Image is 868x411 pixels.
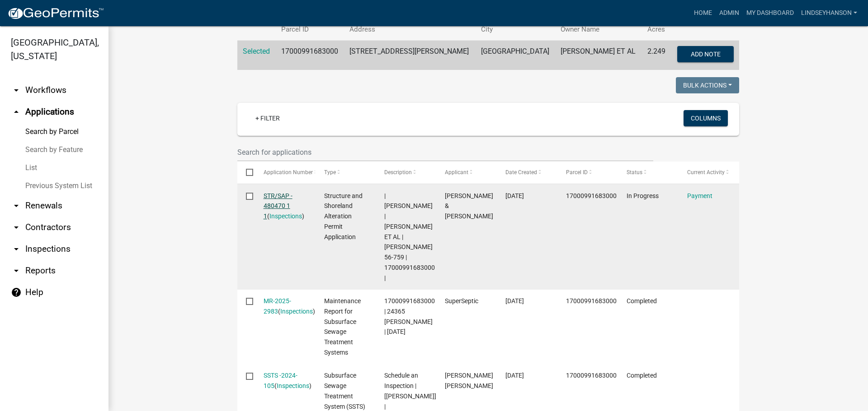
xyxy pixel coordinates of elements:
[255,162,315,183] datatable-header-cell: Application Number
[264,169,313,175] span: Application Number
[476,19,556,40] th: City
[445,169,468,175] span: Applicant
[716,5,743,22] a: Admin
[566,192,617,199] span: 17000991683000
[690,51,720,58] span: Add Note
[677,46,734,62] button: Add Note
[684,110,728,126] button: Columns
[557,162,618,183] datatable-header-cell: Parcel ID
[476,41,556,70] td: [GEOGRAPHIC_DATA]
[445,192,493,220] span: Bruce & Jackie Chwialkowski
[11,287,22,298] i: help
[277,382,309,389] a: Inspections
[11,85,22,96] i: arrow_drop_down
[276,19,344,40] th: Parcel ID
[264,191,307,222] div: ( )
[566,169,588,175] span: Parcel ID
[11,200,22,211] i: arrow_drop_down
[264,296,307,317] div: ( )
[445,372,493,389] span: Peter Ross Johnson
[384,169,412,175] span: Description
[264,192,292,220] a: STR/SAP - 480470 1 1
[384,297,435,335] span: 17000991683000 | 24365 JOHNSON LN | 06/26/2025
[11,265,22,276] i: arrow_drop_down
[436,162,497,183] datatable-header-cell: Applicant
[642,41,671,70] td: 2.249
[505,372,524,379] span: 04/26/2024
[315,162,376,183] datatable-header-cell: Type
[627,297,657,305] span: Completed
[505,169,537,175] span: Date Created
[344,41,476,70] td: [STREET_ADDRESS][PERSON_NAME]
[505,297,524,305] span: 06/30/2025
[618,162,679,183] datatable-header-cell: Status
[11,222,22,233] i: arrow_drop_down
[276,41,344,70] td: 17000991683000
[687,169,725,175] span: Current Activity
[237,162,255,183] datatable-header-cell: Select
[505,192,524,199] span: 09/18/2025
[676,77,739,93] button: Bulk Actions
[324,297,361,356] span: Maintenance Report for Subsurface Sewage Treatment Systems
[627,169,642,175] span: Status
[324,169,336,175] span: Type
[264,370,307,391] div: ( )
[690,5,716,22] a: Home
[797,5,861,22] a: Lindseyhanson
[280,308,313,315] a: Inspections
[237,143,653,162] input: Search for applications
[376,162,436,183] datatable-header-cell: Description
[743,5,797,22] a: My Dashboard
[555,19,642,40] th: Owner Name
[264,297,291,315] a: MR-2025-2983
[384,192,435,282] span: | Michelle Jevne | BRUCE CHWIALKOWSKI ET AL | Franklin 56-759 | 17000991683000 |
[687,192,712,199] a: Payment
[627,192,659,199] span: In Progress
[324,192,363,240] span: Structure and Shoreland Alteration Permit Application
[445,297,478,305] span: SuperSeptic
[344,19,476,40] th: Address
[248,110,287,126] a: + Filter
[555,41,642,70] td: [PERSON_NAME] ET AL
[627,372,657,379] span: Completed
[243,47,270,55] a: Selected
[497,162,557,183] datatable-header-cell: Date Created
[11,244,22,254] i: arrow_drop_down
[264,372,297,389] a: SSTS -2024-105
[566,297,617,305] span: 17000991683000
[679,162,739,183] datatable-header-cell: Current Activity
[11,106,22,117] i: arrow_drop_up
[566,372,617,379] span: 17000991683000
[269,212,302,220] a: Inspections
[642,19,671,40] th: Acres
